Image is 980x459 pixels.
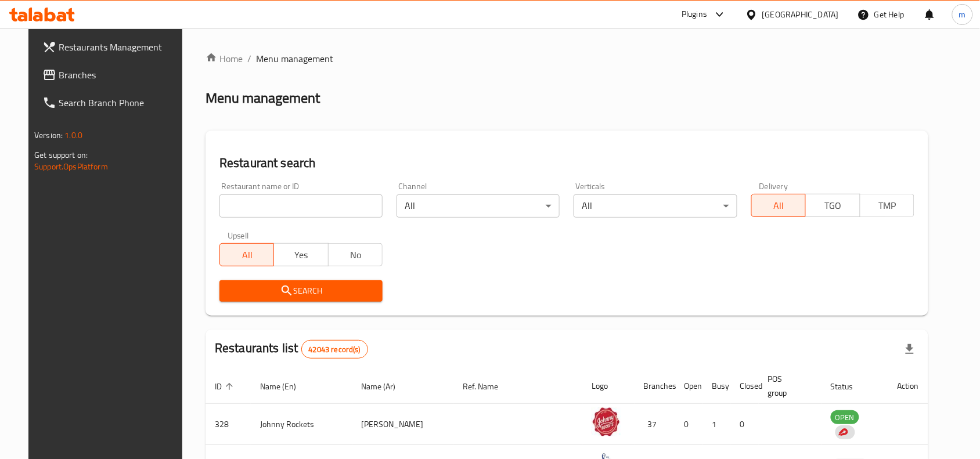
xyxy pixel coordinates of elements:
[215,380,237,393] span: ID
[229,284,373,298] span: Search
[463,380,513,393] span: Ref. Name
[251,404,352,445] td: Johnny Rockets
[33,61,192,89] a: Branches
[34,128,63,143] span: Version:
[860,194,914,217] button: TMP
[215,339,368,359] h2: Restaurants list
[756,197,801,214] span: All
[635,404,675,445] td: 37
[33,89,192,117] a: Search Branch Phone
[759,182,788,190] label: Delivery
[592,407,621,436] img: Johnny Rockets
[682,8,707,21] div: Plugins
[703,404,731,445] td: 1
[838,427,848,438] img: delivery hero logo
[279,247,323,263] span: Yes
[805,194,860,217] button: TGO
[703,368,731,404] th: Busy
[352,404,453,445] td: [PERSON_NAME]
[762,8,839,21] div: [GEOGRAPHIC_DATA]
[64,128,82,143] span: 1.0.0
[831,411,859,424] span: OPEN
[247,52,251,66] li: /
[59,96,183,110] span: Search Branch Phone
[33,33,192,61] a: Restaurants Management
[362,380,411,393] span: Name (Ar)
[333,247,378,263] span: No
[810,197,855,214] span: TGO
[301,340,368,359] div: Total records count
[831,380,869,393] span: Status
[831,410,859,424] div: OPEN
[206,52,243,66] a: Home
[273,243,328,266] button: Yes
[635,368,675,404] th: Branches
[865,197,910,214] span: TMP
[328,243,383,266] button: No
[260,380,311,393] span: Name (En)
[896,335,924,363] div: Export file
[574,194,737,218] div: All
[675,404,703,445] td: 0
[206,89,320,107] h2: Menu management
[675,368,703,404] th: Open
[751,194,806,217] button: All
[219,243,274,266] button: All
[225,247,269,263] span: All
[206,404,251,445] td: 328
[34,147,88,162] span: Get support on:
[888,368,928,404] th: Action
[959,8,966,21] span: m
[34,159,108,174] a: Support.OpsPlatform
[731,368,759,404] th: Closed
[59,40,183,54] span: Restaurants Management
[256,52,333,66] span: Menu management
[582,368,635,404] th: Logo
[302,344,368,355] span: 42043 record(s)
[59,68,183,82] span: Branches
[219,194,383,218] input: Search for restaurant name or ID..
[731,404,759,445] td: 0
[768,372,808,400] span: POS group
[397,194,560,218] div: All
[219,280,383,302] button: Search
[835,425,855,439] div: Indicates that the vendor menu management has been moved to DH Catalog service
[228,232,249,240] label: Upsell
[206,52,928,66] nav: breadcrumb
[219,154,914,172] h2: Restaurant search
